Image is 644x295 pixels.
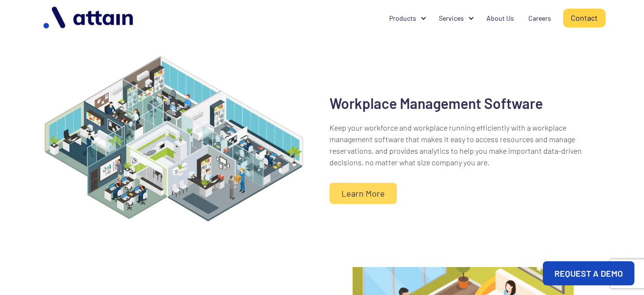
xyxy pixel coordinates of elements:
[329,182,397,203] a: Learn More
[329,121,605,168] p: Keep your workforce and workplace running efficiently with a workplace management software that m...
[382,9,432,27] div: Products
[543,261,634,285] a: REQUEST A DEMO
[389,13,416,23] div: Products
[528,13,551,23] div: Careers
[329,94,543,112] h2: Workplace Management Software
[439,13,464,23] div: Services
[486,13,514,23] div: About Us
[39,3,140,33] img: logo
[479,9,521,27] a: About Us
[432,9,479,27] div: Services
[563,9,605,27] a: Contact
[521,9,558,27] a: Careers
